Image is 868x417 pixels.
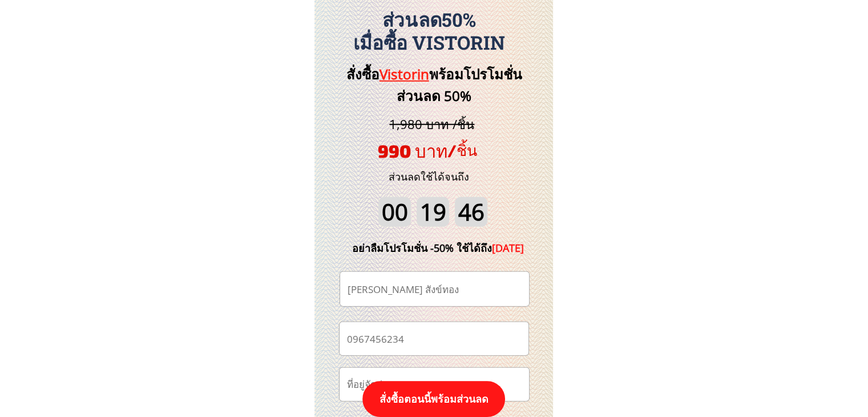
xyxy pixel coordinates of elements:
[345,272,524,306] input: ชื่อ-นามสกุล
[492,241,524,255] span: [DATE]
[378,140,447,161] span: 990 บาท
[344,322,524,355] input: เบอร์โทรศัพท์
[344,368,524,401] input: ที่อยู่จัดส่ง
[380,65,429,83] span: Vistorin
[308,9,550,54] h3: ส่วนลด50% เมื่อซื้อ Vistorin
[362,381,505,417] p: สั่งซื้อตอนนี้พร้อมส่วนลด
[327,63,541,107] h3: สั่งซื้อ พร้อมโปรโมชั่นส่วนลด 50%
[373,169,485,185] h3: ส่วนลดใช้ได้จนถึง
[447,141,477,159] span: /ชิ้น
[389,115,474,133] span: 1,980 บาท /ชิ้น
[335,240,542,256] div: อย่าลืมโปรโมชั่น -50% ใช้ได้ถึง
